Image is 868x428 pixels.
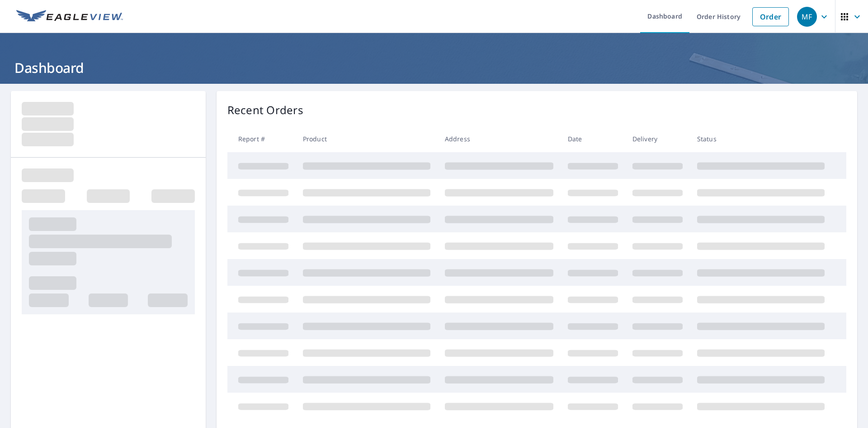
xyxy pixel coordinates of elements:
th: Status [690,125,832,152]
div: MF [797,7,817,27]
p: Recent Orders [227,102,303,118]
th: Address [438,125,561,152]
th: Date [561,125,625,152]
th: Product [296,125,438,152]
h1: Dashboard [11,58,857,77]
th: Delivery [625,125,690,152]
th: Report # [227,125,296,152]
img: EV Logo [16,10,123,24]
a: Order [752,7,789,26]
